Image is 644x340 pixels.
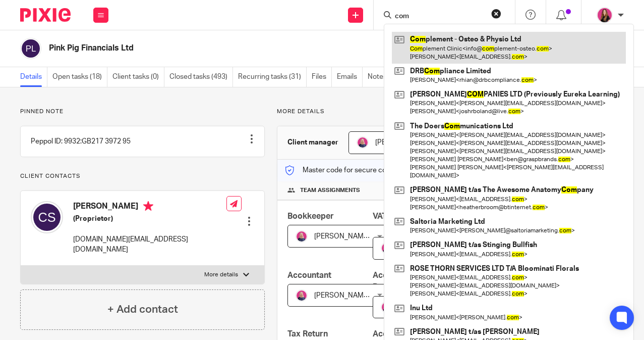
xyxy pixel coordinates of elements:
[169,67,233,87] a: Closed tasks (493)
[73,234,226,255] p: [DOMAIN_NAME][EMAIL_ADDRESS][DOMAIN_NAME]
[73,214,226,224] h5: (Proprietor)
[112,67,164,87] a: Client tasks (0)
[277,108,624,116] p: More details
[287,137,338,148] h3: Client manager
[107,302,178,317] h4: + Add contact
[394,12,485,21] input: Search
[20,108,265,116] p: Pinned note
[314,233,390,240] span: [PERSON_NAME] FCCA
[597,7,613,23] img: 17.png
[204,271,238,279] p: More details
[49,43,399,54] h2: Pink Pig Financials Ltd
[375,139,451,146] span: [PERSON_NAME] FCCA
[337,67,363,87] a: Emails
[20,8,71,22] img: Pixie
[143,201,153,211] i: Primary
[312,67,332,87] a: Files
[285,165,459,175] p: Master code for secure communications and files
[296,230,308,242] img: Cheryl%20Sharp%20FCCA.png
[20,38,41,59] img: svg%3E
[373,330,446,338] span: Accounts Reviewer
[20,67,47,87] a: Details
[31,201,63,233] img: svg%3E
[357,136,369,149] img: Cheryl%20Sharp%20FCCA.png
[368,67,402,87] a: Notes (7)
[287,271,331,279] span: Accountant
[300,186,360,195] span: Team assignments
[381,301,393,313] img: Cheryl%20Sharp%20FCCA.png
[373,212,456,220] span: VAT Return Technician
[314,292,390,299] span: [PERSON_NAME] FCCA
[381,242,393,254] img: Cheryl%20Sharp%20FCCA.png
[20,172,265,180] p: Client contacts
[52,67,107,87] a: Open tasks (18)
[238,67,307,87] a: Recurring tasks (31)
[287,212,334,220] span: Bookkeeper
[73,201,226,214] h4: [PERSON_NAME]
[491,9,501,19] button: Clear
[296,289,308,302] img: Cheryl%20Sharp%20FCCA.png
[373,271,429,291] span: Accounts Prep Bookkeeper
